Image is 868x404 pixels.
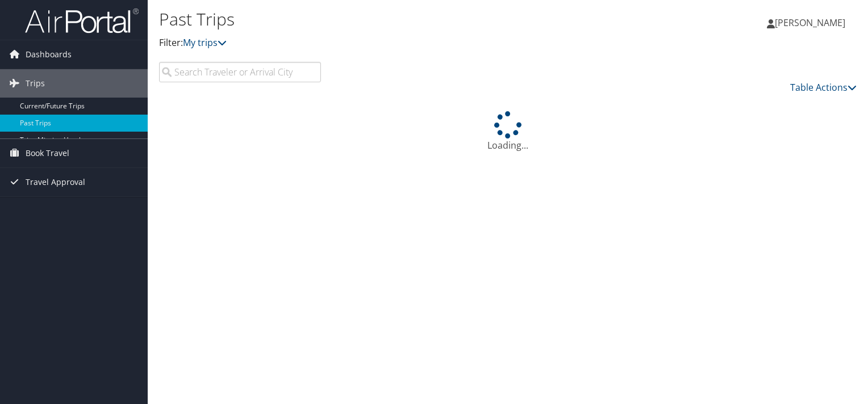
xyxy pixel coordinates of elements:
img: airportal-logo.png [25,7,139,34]
span: Book Travel [26,139,69,167]
span: [PERSON_NAME] [775,16,845,29]
span: Dashboards [26,40,72,69]
a: [PERSON_NAME] [767,6,857,40]
p: Filter: [159,36,624,51]
span: Travel Approval [26,168,85,196]
input: Search Traveler or Arrival City [159,62,321,82]
a: My trips [183,36,227,49]
span: Trips [26,69,45,98]
a: Table Actions [790,81,857,94]
div: Loading... [159,111,857,152]
h1: Past Trips [159,7,624,31]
